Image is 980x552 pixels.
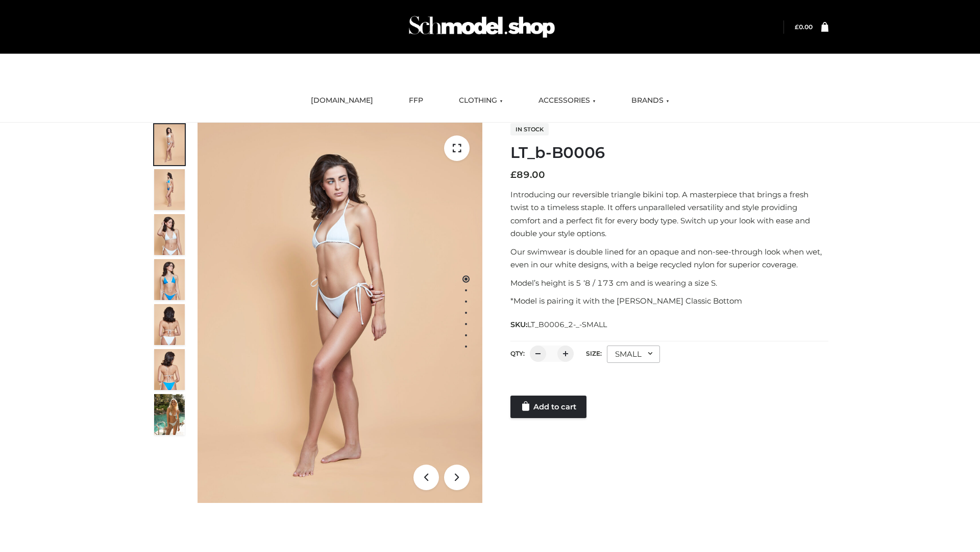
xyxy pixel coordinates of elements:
[154,214,185,255] img: ArielClassicBikiniTop_CloudNine_AzureSky_OW114ECO_3-scaled.jpg
[510,188,828,240] p: Introducing our reversible triangle bikini top. A masterpiece that brings a fresh twist to a time...
[510,169,545,180] bdi: 89.00
[154,259,185,300] img: ArielClassicBikiniTop_CloudNine_AzureSky_OW114ECO_4-scaled.jpg
[510,350,525,357] label: QTY:
[510,294,828,308] p: *Model is pairing it with the [PERSON_NAME] Classic Bottom
[510,169,517,180] span: £
[405,7,558,47] img: Schmodel Admin 964
[795,23,813,31] bdi: 0.00
[198,123,482,503] img: ArielClassicBikiniTop_CloudNine_AzureSky_OW114ECO_1
[795,23,799,31] span: £
[303,89,381,112] a: [DOMAIN_NAME]
[154,349,185,390] img: ArielClassicBikiniTop_CloudNine_AzureSky_OW114ECO_8-scaled.jpg
[510,396,586,418] a: Add to cart
[510,318,608,331] span: SKU:
[154,304,185,345] img: ArielClassicBikiniTop_CloudNine_AzureSky_OW114ECO_7-scaled.jpg
[401,89,431,112] a: FFP
[531,89,603,112] a: ACCESSORIES
[510,277,828,290] p: Model’s height is 5 ‘8 / 173 cm and is wearing a size S.
[154,124,185,165] img: ArielClassicBikiniTop_CloudNine_AzureSky_OW114ECO_1-scaled.jpg
[795,23,813,31] a: £0.00
[510,123,549,135] span: In stock
[510,144,828,162] h1: LT_b-B0006
[510,245,828,271] p: Our swimwear is double lined for an opaque and non-see-through look when wet, even in our white d...
[451,89,510,112] a: CLOTHING
[624,89,677,112] a: BRANDS
[607,346,660,363] div: SMALL
[154,394,185,435] img: Arieltop_CloudNine_AzureSky2.jpg
[154,169,185,210] img: ArielClassicBikiniTop_CloudNine_AzureSky_OW114ECO_2-scaled.jpg
[586,350,602,357] label: Size:
[527,320,607,329] span: LT_B0006_2-_-SMALL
